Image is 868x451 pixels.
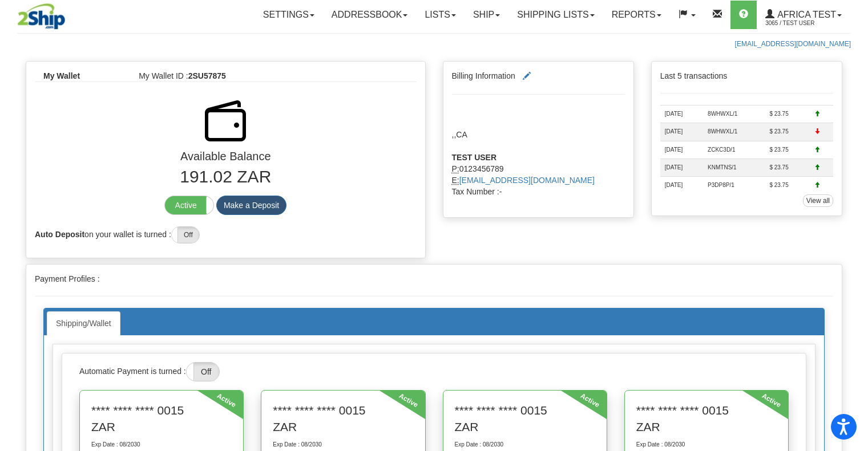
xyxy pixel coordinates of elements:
a: Settings [255,1,323,29]
abbr: Phone [452,164,459,173]
a: Shipping lists [508,1,603,29]
p: Exp Date : 08/2030 [636,441,777,449]
p: Exp Date : 08/2030 [273,441,413,449]
a: View all [803,194,833,207]
td: [DATE] [660,141,703,159]
b: My Wallet [43,71,80,80]
span: , [452,130,454,139]
a: [EMAIL_ADDRESS][DOMAIN_NAME] [735,40,851,48]
img: logo3065.jpg [17,3,66,32]
b: Auto Deposit [35,229,84,238]
a: Addressbook [323,1,417,29]
td: $ 23.75 [765,141,809,159]
td: ZCKC3D/1 [703,141,765,159]
label: Off [187,363,219,381]
span: 3065 / TEST USER [765,18,851,29]
a: Lists [416,1,464,29]
a: [EMAIL_ADDRESS][DOMAIN_NAME] [459,176,595,185]
label: Off [172,227,199,243]
div: Active [760,391,765,400]
abbr: e-Mail [452,176,459,185]
td: 8WHWXL/1 [703,105,765,123]
div: Active [397,391,402,400]
div: Available Balance [26,148,425,165]
td: KNMTNS/1 [703,159,765,176]
td: P3DP8P/1 [703,177,765,194]
td: [DATE] [660,159,703,176]
td: $ 23.75 [765,105,809,123]
a: Africa Test 3065 / TEST USER [757,1,850,29]
td: [DATE] [660,105,703,123]
label: Active [165,196,213,214]
b: 2SU57875 [188,71,226,80]
a: Shipping/Wallet [47,311,120,335]
div: Active [215,391,220,400]
div: Automatic Payment is turned : [71,362,797,381]
p: Exp Date : 08/2030 [455,441,595,449]
a: Reports [603,1,670,29]
span: Tax Number : [452,187,499,196]
div: Active [578,391,583,400]
div: My Wallet ID : [130,70,416,82]
p: 191.02 ZAR [35,165,417,189]
td: $ 23.75 [765,159,809,176]
div: on your wallet is turned : [26,221,425,243]
span: , [454,130,456,139]
td: $ 23.75 [765,177,809,194]
p: Exp Date : 08/2030 [91,441,232,449]
td: [DATE] [660,123,703,141]
div: CA 0123456789 - [443,106,633,197]
div: Last 5 transactions [652,62,842,215]
strong: TEST USER [452,153,497,162]
button: Make a Deposit [216,196,286,215]
div: Billing Information [443,62,633,217]
span: Africa Test [774,10,836,19]
td: $ 23.75 [765,123,809,141]
img: wallet.png [198,94,253,148]
a: Ship [465,1,508,29]
td: 8WHWXL/1 [703,123,765,141]
td: [DATE] [660,177,703,194]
